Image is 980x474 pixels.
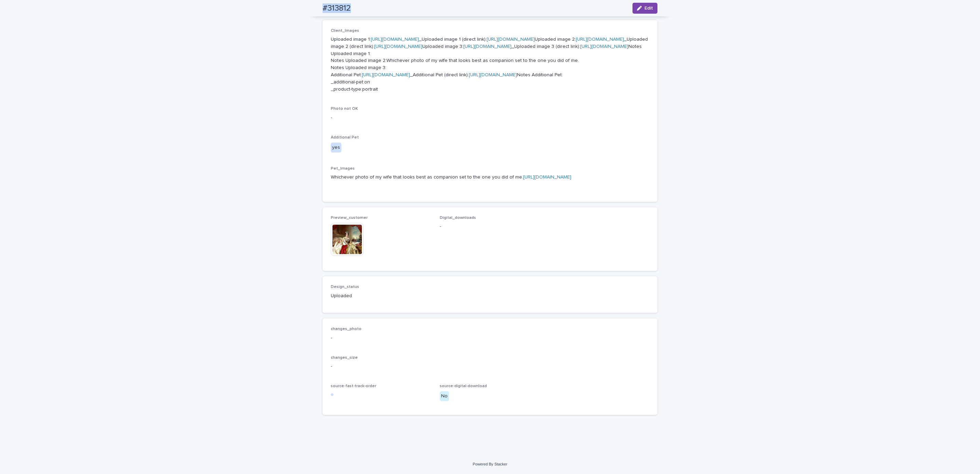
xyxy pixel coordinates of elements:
[331,334,649,342] p: -
[331,36,649,93] p: Uploaded image 1: _Uploaded image 1 (direct link): Uploaded image 2: _Uploaded image 2 (direct li...
[576,37,624,42] a: [URL][DOMAIN_NAME]
[331,356,358,360] span: changes_size
[331,384,376,388] span: source-fast-track-order
[323,3,351,13] h2: #313812
[374,44,422,49] a: [URL][DOMAIN_NAME]
[331,216,368,220] span: Preview_customer
[331,292,432,300] p: Uploaded
[331,285,359,289] span: Design_status
[331,107,358,111] span: Photo not OK
[331,135,359,140] span: Additional Pet
[371,37,419,42] a: [URL][DOMAIN_NAME]
[362,73,410,77] a: [URL][DOMAIN_NAME]
[523,175,571,180] a: [URL][DOMAIN_NAME]
[331,363,649,370] p: -
[440,216,476,220] span: Digital_downloads
[632,3,657,14] button: Edit
[440,391,449,401] div: No
[331,29,359,33] span: Client_Images
[644,6,653,11] span: Edit
[463,44,512,49] a: [URL][DOMAIN_NAME]
[440,384,487,388] span: source-digital-download
[440,223,541,230] p: -
[331,327,362,331] span: changes_photo
[487,37,535,42] a: [URL][DOMAIN_NAME]
[469,73,517,77] a: [URL][DOMAIN_NAME]
[580,44,628,49] a: [URL][DOMAIN_NAME]
[331,174,649,188] p: Whichever photo of my wife that looks best as companion set to the one you did of me.
[473,462,507,466] a: Powered By Stacker
[331,143,341,153] div: yes
[331,114,649,121] p: -
[331,167,355,171] span: Pet_Images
